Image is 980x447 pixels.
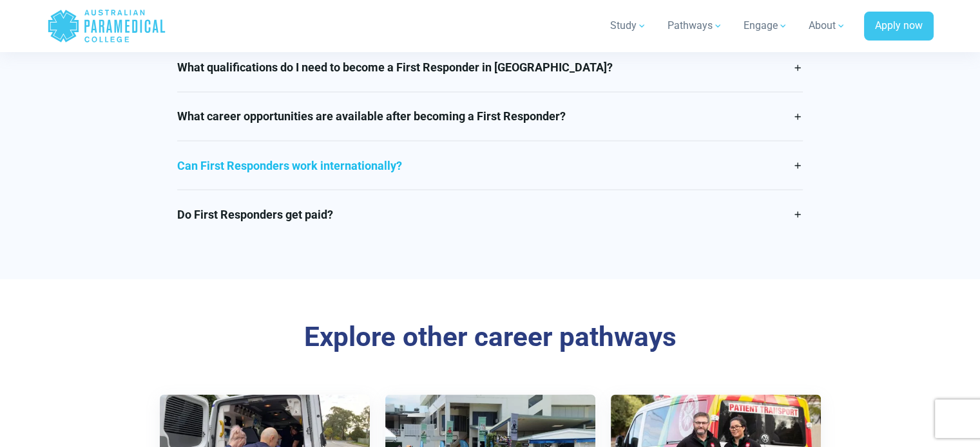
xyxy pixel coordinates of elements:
a: Engage [736,8,796,44]
a: Australian Paramedical College [47,5,166,47]
h3: Explore other career pathways [113,320,867,353]
a: Can First Responders work internationally? [177,141,803,189]
a: About [801,8,854,44]
a: Apply now [864,12,934,41]
a: Do First Responders get paid? [177,190,803,238]
a: Pathways [660,8,731,44]
a: What career opportunities are available after becoming a First Responder? [177,92,803,140]
a: Study [602,8,655,44]
a: What qualifications do I need to become a First Responder in [GEOGRAPHIC_DATA]? [177,43,803,91]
